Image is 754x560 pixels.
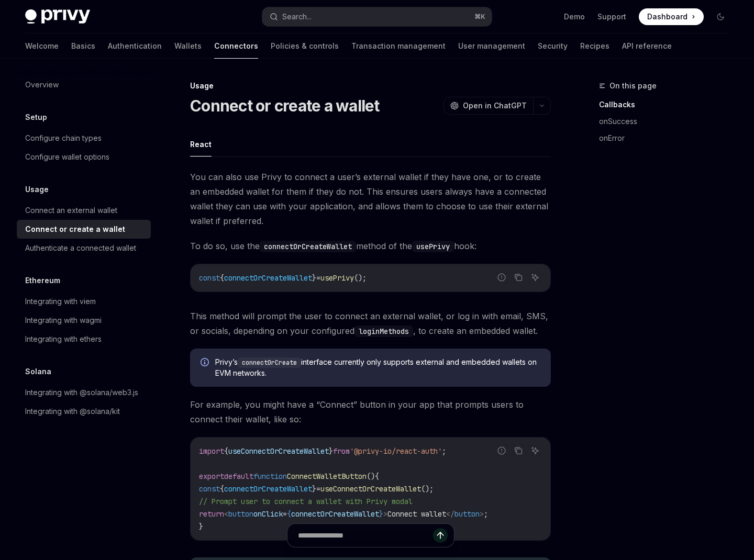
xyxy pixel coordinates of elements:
a: Recipes [580,33,609,59]
span: Dashboard [647,12,688,22]
img: dark logo [25,9,90,24]
span: } [312,273,316,283]
span: } [312,484,316,494]
div: Authenticate a connected wallet [25,242,136,254]
code: loginMethods [354,326,413,337]
span: from [333,446,350,456]
a: Integrating with ethers [17,330,151,349]
div: Configure wallet options [25,151,109,163]
span: const [199,273,220,283]
span: You can also use Privy to connect a user’s external wallet if they have one, or to create an embe... [190,170,551,228]
button: Open in ChatGPT [443,97,533,115]
a: onError [599,130,737,147]
span: default [224,472,253,481]
span: useConnectOrCreateWallet [228,446,329,456]
span: return [199,509,224,519]
span: Privy’s interface currently only supports external and embedded wallets on EVM networks. [215,357,540,378]
a: Configure wallet options [17,148,151,166]
code: connectOrCreate [238,357,301,368]
a: Authentication [108,33,162,59]
button: React [190,132,212,156]
span: To do so, use the method of the hook: [190,239,551,253]
button: Copy the contents from the code block [512,444,525,457]
span: < [224,509,228,519]
span: { [220,273,224,283]
span: > [480,509,484,519]
span: > [383,509,387,519]
div: Search... [282,10,312,23]
span: { [224,446,228,456]
a: Overview [17,75,151,94]
a: onSuccess [599,113,737,130]
span: useConnectOrCreateWallet [320,484,421,494]
span: button [454,509,480,519]
span: { [287,509,291,519]
span: usePrivy [320,273,354,283]
span: import [199,446,224,456]
span: onClick [253,509,283,519]
svg: Info [201,358,211,368]
span: = [316,484,320,494]
div: Integrating with @solana/web3.js [25,386,138,399]
span: connectOrCreateWallet [224,273,312,283]
div: Connect an external wallet [25,204,117,217]
span: export [199,472,224,481]
span: (); [354,273,367,283]
button: Send message [433,528,448,543]
button: Toggle dark mode [712,8,729,25]
a: Integrating with wagmi [17,311,151,330]
a: User management [458,33,525,59]
span: () [367,472,375,481]
a: Integrating with @solana/web3.js [17,383,151,402]
span: For example, you might have a “Connect” button in your app that prompts users to connect their wa... [190,397,551,427]
span: { [375,472,379,481]
h5: Usage [25,183,49,196]
h5: Setup [25,111,47,124]
button: Report incorrect code [495,271,508,284]
span: } [329,446,333,456]
span: </ [446,509,454,519]
a: Welcome [25,33,59,59]
a: Connect an external wallet [17,201,151,220]
span: ; [442,446,446,456]
span: ⌘ K [474,13,485,21]
a: Basics [71,33,95,59]
span: const [199,484,220,494]
button: Report incorrect code [495,444,508,457]
div: Configure chain types [25,132,102,144]
a: API reference [622,33,672,59]
div: Usage [190,81,551,91]
span: This method will prompt the user to connect an external wallet, or log in with email, SMS, or soc... [190,309,551,338]
code: usePrivy [412,241,454,252]
span: ConnectWalletButton [287,472,367,481]
a: Security [538,33,568,59]
span: // Prompt user to connect a wallet with Privy modal [199,497,413,506]
a: Wallets [174,33,202,59]
span: '@privy-io/react-auth' [350,446,442,456]
a: Dashboard [639,8,704,25]
span: ; [484,509,488,519]
div: Integrating with @solana/kit [25,405,120,418]
div: Connect or create a wallet [25,223,125,236]
a: Configure chain types [17,129,151,148]
div: Overview [25,79,59,91]
div: Integrating with viem [25,295,96,308]
span: button [228,509,253,519]
a: Support [597,12,626,22]
code: connectOrCreateWallet [260,241,356,252]
h1: Connect or create a wallet [190,96,380,115]
span: function [253,472,287,481]
span: = [316,273,320,283]
span: } [379,509,383,519]
button: Ask AI [528,444,542,457]
span: { [220,484,224,494]
button: Ask AI [528,271,542,284]
div: Integrating with wagmi [25,314,102,327]
a: Connect or create a wallet [17,220,151,239]
span: connectOrCreateWallet [291,509,379,519]
a: Authenticate a connected wallet [17,239,151,257]
div: Integrating with ethers [25,333,102,345]
a: Demo [564,12,585,22]
a: Policies & controls [271,33,339,59]
span: Connect wallet [387,509,446,519]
